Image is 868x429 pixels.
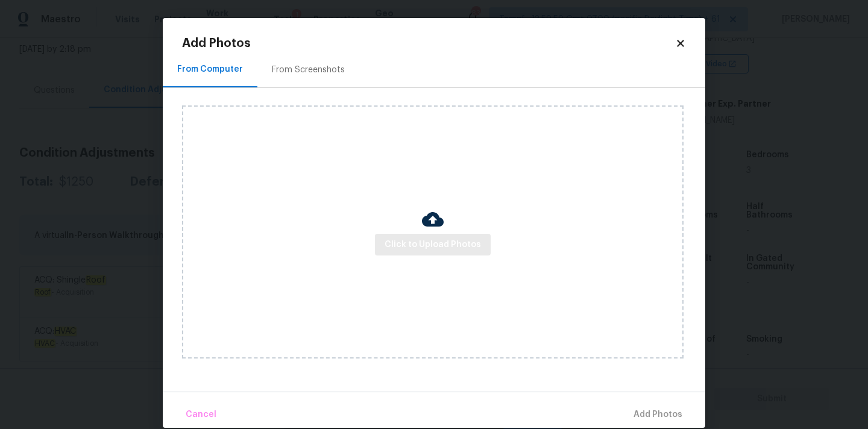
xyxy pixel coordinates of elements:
[375,234,491,256] button: Click to Upload Photos
[272,64,345,76] div: From Screenshots
[422,208,444,230] img: Cloud Upload Icon
[181,402,221,428] button: Cancel
[385,237,481,252] span: Click to Upload Photos
[186,407,216,422] span: Cancel
[182,37,675,49] h2: Add Photos
[177,63,243,75] div: From Computer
